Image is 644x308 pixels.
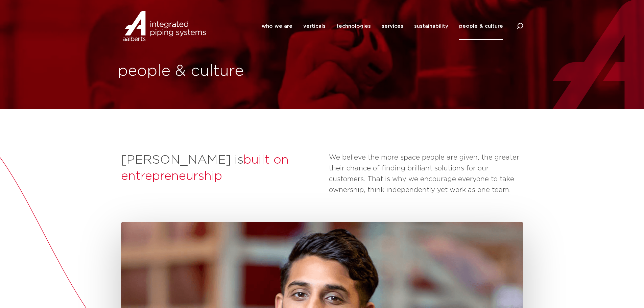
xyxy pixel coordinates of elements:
nav: Menu [262,13,503,40]
a: services [382,13,403,40]
a: who we are [262,13,292,40]
a: sustainability [414,13,448,40]
h1: people & culture [118,61,319,82]
a: verticals [303,13,326,40]
a: people & culture [459,13,503,40]
a: technologies [336,13,371,40]
h2: [PERSON_NAME] is [121,152,322,185]
p: We believe the more space people are given, the greater their chance of finding brilliant solutio... [329,152,523,195]
span: built on entrepreneurship [121,154,289,182]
